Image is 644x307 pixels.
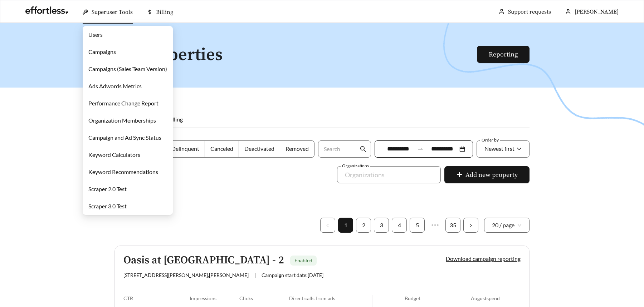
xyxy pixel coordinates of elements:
[114,46,478,65] h1: All Properties
[123,272,249,278] span: [STREET_ADDRESS][PERSON_NAME] , [PERSON_NAME]
[477,46,530,63] button: Reporting
[88,168,158,175] a: Keyword Recommendations
[465,170,518,180] span: Add new property
[167,116,183,123] span: Billing
[417,146,424,152] span: to
[289,295,372,301] div: Direct calls from ads
[392,218,407,233] li: 4
[88,83,142,89] a: Ads Adwords Metrics
[446,218,460,232] a: 35
[320,218,335,233] button: left
[456,171,463,179] span: plus
[471,295,521,301] div: August spend
[508,8,551,15] a: Support requests
[254,272,256,278] span: |
[392,218,406,232] a: 4
[88,134,161,141] a: Campaign and Ad Sync Status
[239,295,289,301] div: Clicks
[123,295,190,301] div: CTR
[210,145,233,152] span: Canceled
[88,117,156,124] a: Organization Memberships
[484,218,530,233] div: Page Size
[88,100,158,107] a: Performance Change Report
[92,9,133,16] span: Superuser Tools
[356,218,371,233] li: 2
[262,272,323,278] span: Campaign start date: [DATE]
[326,223,330,228] span: left
[123,254,284,266] h5: Oasis at [GEOGRAPHIC_DATA] - 2
[405,295,471,301] div: Budget
[484,145,514,152] span: Newest first
[244,145,274,152] span: Deactivated
[374,218,389,232] a: 3
[446,255,521,262] a: Download campaign reporting
[88,65,167,72] a: Campaigns (Sales Team Version)
[88,185,127,192] a: Scraper 2.0 Test
[338,218,353,232] a: 1
[171,145,199,152] span: Delinquent
[374,218,389,233] li: 3
[190,295,239,301] div: Impressions
[88,151,140,158] a: Keyword Calculators
[417,146,424,152] span: swap-right
[428,218,443,233] li: Next 5 Pages
[444,166,530,183] button: plusAdd new property
[338,218,353,233] li: 1
[489,50,518,59] a: Reporting
[88,203,127,209] a: Scraper 3.0 Test
[469,223,473,228] span: right
[445,218,460,233] li: 35
[88,31,103,38] a: Users
[88,48,116,55] a: Campaigns
[575,8,619,15] span: [PERSON_NAME]
[428,218,443,233] span: •••
[294,257,312,263] span: Enabled
[492,218,522,232] span: 20 / page
[410,218,425,233] li: 5
[156,9,173,16] span: Billing
[360,146,366,152] span: search
[320,218,335,233] li: Previous Page
[463,218,478,233] li: Next Page
[410,218,424,232] a: 5
[286,145,309,152] span: Removed
[463,218,478,233] button: right
[356,218,371,232] a: 2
